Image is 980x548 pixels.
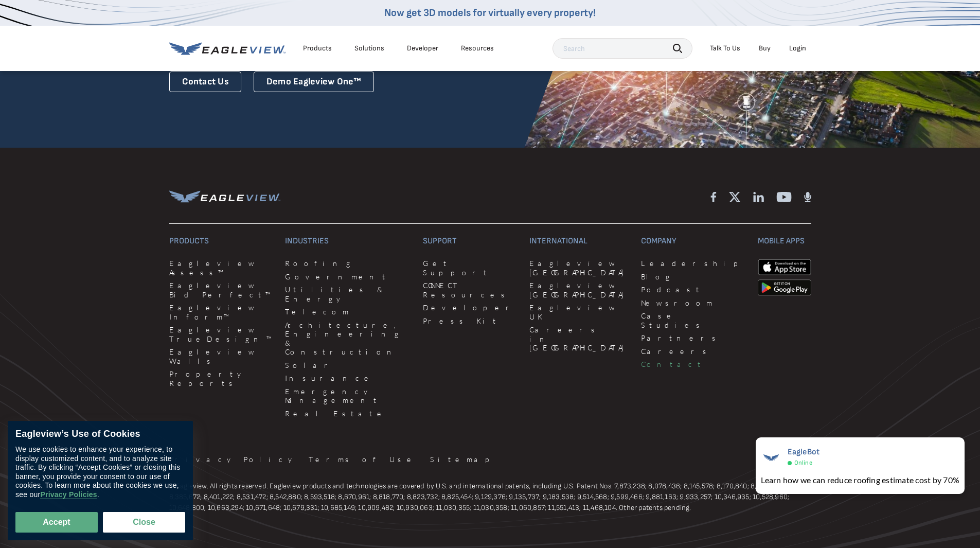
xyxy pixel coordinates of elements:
a: Partners [641,333,745,343]
a: Architecture, Engineering & Construction [285,321,411,357]
a: Leadership [641,259,745,268]
a: Developer [407,44,438,53]
a: Telecom [285,307,411,316]
a: Eagleview Walls [169,347,273,365]
a: Case Studies [641,311,745,329]
a: Eagleview [GEOGRAPHIC_DATA] [529,281,629,299]
input: Search [553,38,692,59]
div: Learn how we can reduce roofing estimate cost by 70% [761,474,959,486]
h3: International [529,236,629,246]
h3: Mobile Apps [758,236,811,246]
div: Login [789,44,806,53]
div: Resources [461,44,494,53]
div: Products [303,44,332,53]
a: Utilities & Energy [285,285,411,303]
a: Eagleview Bid Perfect™ [169,281,273,299]
a: Press Kit [423,316,517,326]
a: Blog [641,272,745,281]
a: Eagleview UK [529,303,629,321]
div: We use cookies to enhance your experience, to display customized content, and to analyze site tra... [15,445,185,499]
a: Property Reports [169,369,273,387]
a: Sitemap [430,455,497,464]
h3: Company [641,236,745,246]
a: Real Estate [285,409,411,418]
a: Newsroom [641,298,745,308]
a: Emergency Management [285,387,411,405]
a: Contact [641,360,745,369]
a: Eagleview TrueDesign™ [169,325,273,343]
div: Eagleview’s Use of Cookies [15,429,185,440]
a: Now get 3D models for virtually every property! [384,7,596,19]
a: Eagleview Inform™ [169,303,273,321]
img: EagleBot [761,447,781,468]
a: Terms of Use [309,455,418,464]
span: Online [794,459,812,467]
a: Solar [285,361,411,370]
button: Accept [15,512,98,533]
a: Roofing [285,259,411,268]
p: © Eagleview. All rights reserved. Eagleview products and technologies are covered by U.S. and int... [169,481,811,513]
a: Government [285,272,411,281]
div: Solutions [354,44,384,53]
div: Talk To Us [710,44,740,53]
a: Careers [641,347,745,356]
a: Eagleview Assess™ [169,259,273,277]
h3: Support [423,236,517,246]
a: Buy [759,44,771,53]
a: Insurance [285,374,411,383]
span: EagleBot [788,447,820,457]
a: Get Support [423,259,517,277]
img: apple-app-store.png [758,259,811,275]
a: Privacy Policies [40,490,97,499]
a: Careers in [GEOGRAPHIC_DATA] [529,325,629,352]
h3: Products [169,236,273,246]
a: Privacy Policy [169,455,296,464]
a: Contact Us [169,72,241,93]
img: google-play-store_b9643a.png [758,279,811,296]
h3: Industries [285,236,411,246]
a: Podcast [641,285,745,294]
div: Demo Eagleview One™ [254,72,375,93]
button: Close [103,512,185,533]
a: Eagleview [GEOGRAPHIC_DATA] [529,259,629,277]
a: Developer [423,303,517,312]
a: CONNECT Resources [423,281,517,299]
